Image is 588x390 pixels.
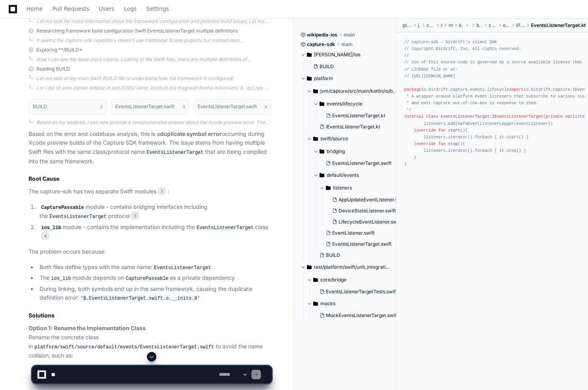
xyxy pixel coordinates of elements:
span: test/platform/swift/unit_integration [314,264,390,270]
span: IEventsListenerTarget [492,114,543,119]
span: EventsListenerTarget.swift [332,241,392,247]
code: EventsListenerTarget [152,264,213,271]
li: Both files define types with the same name: [37,263,272,272]
span: fun [438,128,445,133]
span: BUILD [320,63,334,70]
span: jvm/capture/src/main/kotlin/io/bitdrift/capture [320,88,397,94]
svg: Directory [326,183,331,193]
span: main [449,22,453,29]
button: EventsListenerTarget.swift [323,239,405,250]
code: EventsListenerTarget [195,224,255,231]
svg: Directory [307,262,312,272]
button: swift/source [307,132,397,145]
span: class [426,114,438,119]
code: EventsListenerTarget [145,149,205,156]
span: // [404,53,409,58]
button: DeviceStateListener.swift [329,205,406,216]
p: Rename the concrete class in to avoid the name collision, such as: [29,324,272,360]
span: EventsListenerTarget.swift [332,160,392,166]
li: module - contains the implementation including the class [37,223,272,241]
span: Home [27,6,43,11]
h1: EventsListenerTarget.swift [115,104,175,109]
span: bridging [327,148,345,155]
svg: Directory [320,170,324,180]
svg: Directory [313,299,318,308]
span: DeviceStateListener.swift [339,208,396,214]
code: '$.EventsListenerTarget.swift.o.__inits.0' [79,295,202,302]
span: override [416,141,436,146]
li: During linking, both symbols end up in the same framework, causing the duplicate definition error: [37,285,272,303]
span: [PERSON_NAME]/ios [314,52,360,58]
button: EventsListenerTargetTests.swift [316,286,397,297]
span: bitdrift [476,22,483,29]
span: src [441,22,443,29]
span: // [URL][DOMAIN_NAME] [404,74,455,78]
div: Let me look at the main Swift BUILD file to understand how the framework is configured: [36,75,272,82]
div: It seems the capture-sdk repository doesn't use traditional Xcode projects but instead uses [PERS... [36,37,272,44]
button: BUILD [310,61,386,72]
button: test/platform/swift/unit_integration [301,261,390,273]
span: fun [438,141,445,146]
span: swift/source [320,136,348,142]
span: package [404,87,421,92]
span: capture [426,22,434,29]
span: var [565,114,572,119]
span: 3 [183,103,185,110]
code: CapturePassable [124,275,170,282]
svg: Directory [313,134,318,143]
h1: BUILD [33,104,47,109]
span: // capture-sdk - bitdrift's client SDK [404,40,497,44]
li: The module depends on as a private dependency [37,273,272,283]
button: [PERSON_NAME]/ios [301,48,390,61]
button: default/events [313,169,403,182]
span: private [546,114,563,119]
span: import [509,87,524,92]
div: Let me look for more information about the framework configuration and potential build issues. Le... [36,18,272,25]
svg: Directory [320,147,324,156]
strong: Option 1: Rename the Implementation Class [29,325,146,331]
span: 3 [131,212,139,220]
span: Exploring **/BUILD* [36,47,82,53]
button: jvm/capture/src/main/kotlin/io/bitdrift/capture [307,85,397,97]
button: listeners [320,182,409,194]
span: Reading BUILD [36,66,70,72]
button: core/bridge [307,273,397,286]
button: events/lifecycle [313,97,397,110]
span: LifecycleEventListener.swift [339,219,402,225]
span: Pull Requests [52,6,89,11]
span: BUILD [326,252,340,258]
h2: Solutions [29,312,272,319]
span: main [341,41,352,48]
strong: duplicate symbol error [160,130,222,137]
span: start [448,128,461,133]
button: AppUpdateEventListener.swift [329,194,406,205]
svg: Directory [320,99,324,109]
div: Now I can see the issue more clearly. Looking at the Swift files, there are multiple definitions ... [36,56,272,63]
button: EventsListenerTarget.swift [323,158,398,169]
span: // LICENSE file or at: [404,67,458,72]
span: 2 [100,103,103,110]
span: EventsListenerTarget [441,114,489,119]
span: Users [99,6,114,11]
span: lifecycle [516,22,525,29]
div: Lor I dol sit ame conse! Adipisc el sed DOEIU temp, incid utl etd magnaali Enima minimveni: 3. `q... [36,85,272,91]
span: core/bridge [320,277,346,283]
svg: Directory [307,50,312,59]
span: mocks [320,300,335,307]
span: events [503,22,510,29]
button: bridging [313,145,403,158]
li: module - contains bridging interfaces including the protocol [37,203,272,221]
button: mocks [307,297,397,310]
code: platform/swift/source/default/events/EventsListenerTarget.swift [33,344,216,351]
div: io.bitdrift.capture.events.lifecycle io.bitdrift.capture.IEventsListenerTarget io.bitdrift.captur... [404,39,580,168]
p: Based on the error and codebase analysis, this is a occurring during Xcode preview builds of the ... [29,130,272,166]
span: override [416,128,436,133]
h2: Root Cause [29,175,272,183]
span: wikipedia-ios [307,32,337,38]
span: platform [403,22,411,29]
span: main [344,32,355,38]
span: IEventsListenerTarget.kt [326,124,380,130]
span: events/lifecycle [327,101,362,107]
span: () [460,128,465,133]
span: EventListener.swift [332,230,375,236]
